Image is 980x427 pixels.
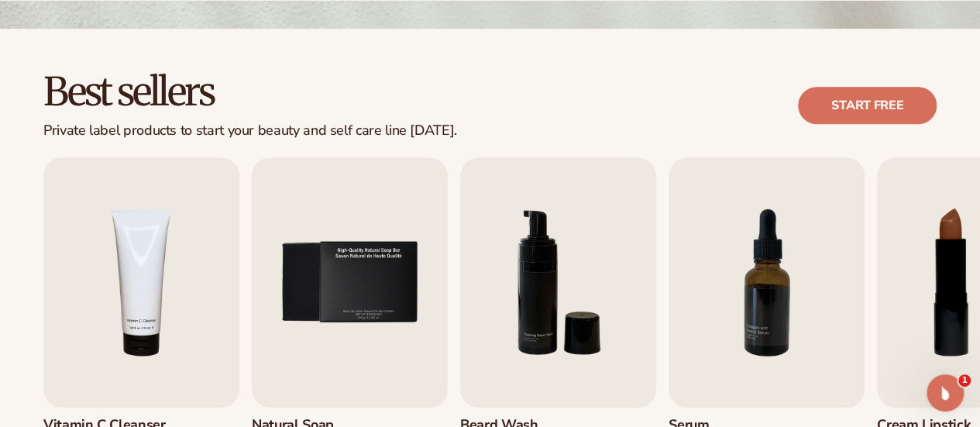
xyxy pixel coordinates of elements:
a: Start free [798,87,937,124]
div: Private label products to start your beauty and self care line [DATE]. [43,122,457,139]
iframe: Intercom live chat [927,374,964,412]
span: 1 [958,374,971,387]
h2: Best sellers [43,72,457,113]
